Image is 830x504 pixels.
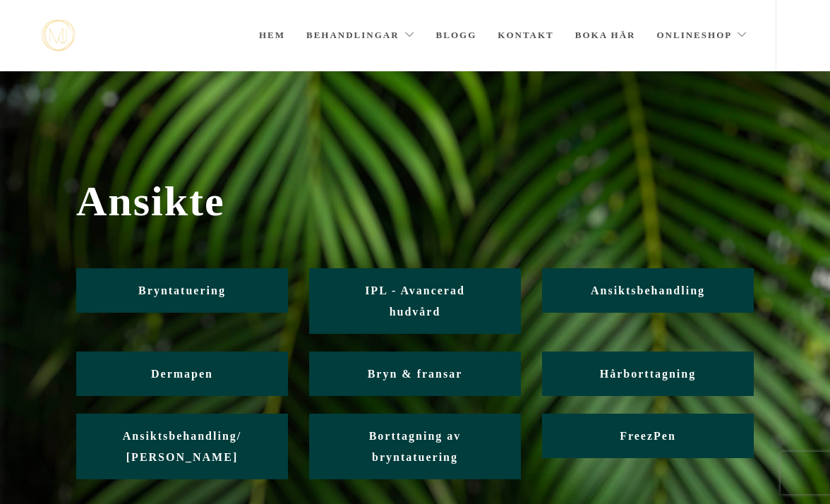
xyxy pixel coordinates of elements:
[368,368,463,380] span: Bryn & fransar
[42,20,75,52] img: mjstudio
[76,268,288,313] a: Bryntatuering
[76,414,288,479] a: Ansiktsbehandling/ [PERSON_NAME]
[591,284,705,296] span: Ansiktsbehandling
[76,352,288,396] a: Dermapen
[151,368,213,380] span: Dermapen
[542,414,754,458] a: FreezPen
[42,20,75,52] a: mjstudio mjstudio mjstudio
[620,430,676,442] span: FreezPen
[309,352,521,396] a: Bryn & fransar
[309,414,521,479] a: Borttagning av bryntatuering
[542,352,754,396] a: Hårborttagning
[309,268,521,334] a: IPL - Avancerad hudvård
[542,268,754,313] a: Ansiktsbehandling
[369,430,462,463] span: Borttagning av bryntatuering
[600,368,696,380] span: Hårborttagning
[76,177,754,226] span: Ansikte
[138,284,226,296] span: Bryntatuering
[123,430,242,463] span: Ansiktsbehandling/ [PERSON_NAME]
[365,284,465,318] span: IPL - Avancerad hudvård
